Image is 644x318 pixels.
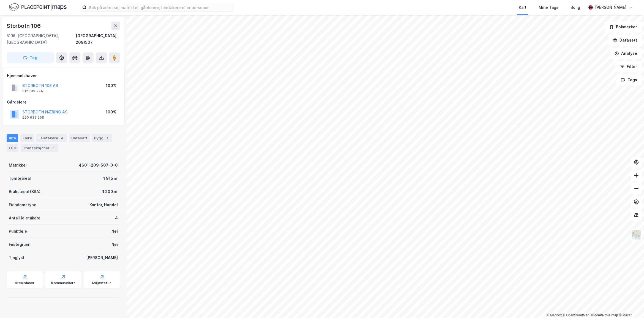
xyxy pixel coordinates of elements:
[631,230,642,240] img: Z
[9,188,40,195] div: Bruksareal (BRA)
[605,21,642,32] button: Bokmerker
[22,115,44,120] div: 990 633 258
[7,134,18,142] div: Info
[7,52,54,63] button: Tag
[15,281,34,285] div: Arealplaner
[69,134,90,142] div: Datasett
[616,292,644,318] div: Kontrollprogram for chat
[89,202,118,208] div: Kontor, Handel
[9,228,27,235] div: Punktleie
[7,99,120,105] div: Gårdeiere
[9,175,31,182] div: Tomteareal
[92,281,111,285] div: Miljøstatus
[51,281,75,285] div: Kommunekart
[111,241,118,248] div: Nei
[102,188,118,195] div: 1 200 ㎡
[547,313,562,317] a: Mapbox
[7,21,42,30] div: Storbotn 106
[7,144,18,152] div: ESG
[616,74,642,85] button: Tags
[36,134,67,142] div: Leietakere
[610,48,642,59] button: Analyse
[22,89,43,93] div: 912 189 724
[51,145,56,151] div: 8
[86,254,118,261] div: [PERSON_NAME]
[595,4,626,11] div: [PERSON_NAME]
[615,61,642,72] button: Filter
[87,3,234,12] input: Søk på adresse, matrikkel, gårdeiere, leietakere eller personer
[76,32,120,46] div: [GEOGRAPHIC_DATA], 209/507
[103,175,118,182] div: 1 915 ㎡
[21,144,58,152] div: Transaksjoner
[9,241,30,248] div: Festegrunn
[115,215,118,221] div: 4
[571,4,580,11] div: Bolig
[9,254,24,261] div: Tinglyst
[111,228,118,235] div: Nei
[7,32,76,46] div: 5106, [GEOGRAPHIC_DATA], [GEOGRAPHIC_DATA]
[9,215,40,221] div: Antall leietakere
[616,292,644,318] iframe: Chat Widget
[519,4,526,11] div: Kart
[92,134,112,142] div: Bygg
[105,135,110,141] div: 1
[106,109,116,115] div: 100%
[106,82,116,89] div: 100%
[9,2,67,12] img: logo.f888ab2527a4732fd821a326f86c7f29.svg
[9,162,27,168] div: Matrikkel
[7,72,120,79] div: Hjemmelshaver
[59,135,65,141] div: 4
[539,4,558,11] div: Mine Tags
[79,162,118,168] div: 4601-209-507-0-0
[563,313,590,317] a: OpenStreetMap
[608,35,642,46] button: Datasett
[9,202,36,208] div: Eiendomstype
[591,313,618,317] a: Improve this map
[20,134,34,142] div: Eiere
